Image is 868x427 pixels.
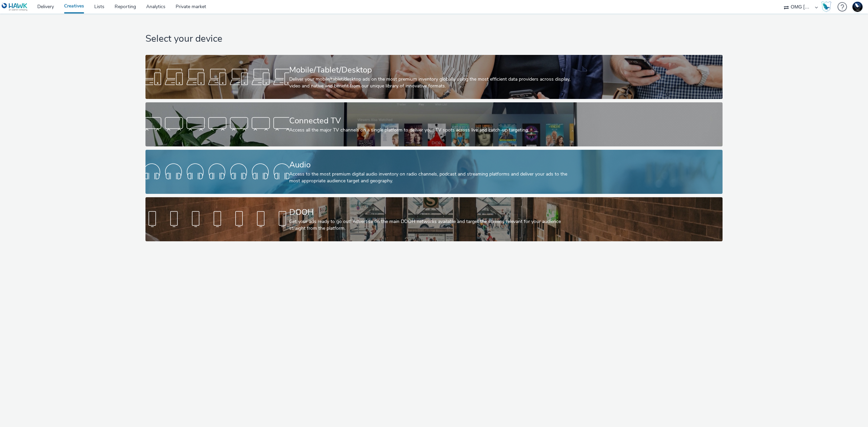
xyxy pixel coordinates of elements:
div: Deliver your mobile/tablet/desktop ads on the most premium inventory globally using the most effi... [289,76,576,90]
a: Hawk Academy [821,1,834,12]
h1: Select your device [145,33,723,45]
img: Support Hawk [852,2,863,12]
img: Hawk Academy [821,1,831,12]
div: Audio [289,159,576,171]
div: Access all the major TV channels on a single platform to deliver your TV spots across live and ca... [289,127,576,134]
div: Get your ads ready to go out! Advertise on the main DOOH networks available and target the screen... [289,218,576,232]
div: Access to the most premium digital audio inventory on radio channels, podcast and streaming platf... [289,171,576,185]
a: AudioAccess to the most premium digital audio inventory on radio channels, podcast and streaming ... [145,150,723,194]
div: Mobile/Tablet/Desktop [289,64,576,76]
div: Connected TV [289,115,576,127]
a: Mobile/Tablet/DesktopDeliver your mobile/tablet/desktop ads on the most premium inventory globall... [145,55,723,99]
a: Connected TVAccess all the major TV channels on a single platform to deliver your TV spots across... [145,102,723,146]
a: DOOHGet your ads ready to go out! Advertise on the main DOOH networks available and target the sc... [145,197,723,241]
div: DOOH [289,206,576,218]
img: undefined Logo [2,3,28,11]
